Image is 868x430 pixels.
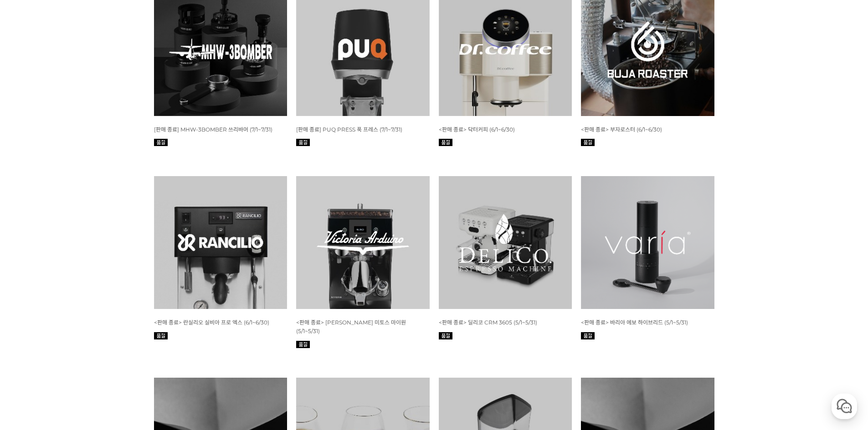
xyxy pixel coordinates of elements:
[141,302,152,309] span: 설정
[581,332,595,339] img: 품절
[296,319,406,334] a: <판매 종료> [PERSON_NAME] 미토스 마이원 (5/1~5/31)
[60,288,118,311] a: 대화
[154,126,272,133] a: [판매 종료] MHW-3BOMBER 쓰리바머 (7/1~7/31)
[439,176,572,309] img: 5월 머신 월픽 CRM 3605
[118,288,175,311] a: 설정
[581,139,595,146] img: 품절
[29,302,34,309] span: 홈
[296,319,406,334] span: <판매 종료> [PERSON_NAME] 미토스 마이원 (5/1~5/31)
[296,176,430,309] img: 빅토리아 아르두이노 미토스 마이원 (5/1~5/31)
[3,288,60,311] a: 홈
[154,176,288,309] img: 란실리오 실비아 프로 엑스
[439,126,515,133] a: <판매 종료> 닥터커피 (6/1~6/30)
[154,139,168,146] img: 품절
[296,139,310,146] img: 품절
[439,139,452,146] img: 품절
[296,341,310,348] img: 품절
[581,319,688,326] span: <판매 종료> 바리아 에보 하이브리드 (5/1~5/31)
[581,126,662,133] a: <판매 종료> 부자로스터 (6/1~6/30)
[154,319,269,326] a: <판매 종료> 란실리오 실비아 프로 엑스 (6/1~6/30)
[581,319,688,326] a: <판매 종료> 바리아 에보 하이브리드 (5/1~5/31)
[439,319,537,326] span: <판매 종료> 딜리코 CRM 3605 (5/1~5/31)
[154,319,269,326] span: <판매 종료> 란실리오 실비아 프로 엑스 (6/1~6/30)
[154,332,168,339] img: 품절
[83,303,94,310] span: 대화
[439,319,537,326] a: <판매 종료> 딜리코 CRM 3605 (5/1~5/31)
[581,176,714,309] img: 5월 머신 월픽 바리아 에보 하이브리드
[296,126,402,133] a: [판매 종료] PUQ PRESS 푹 프레스 (7/1~7/31)
[439,332,452,339] img: 품절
